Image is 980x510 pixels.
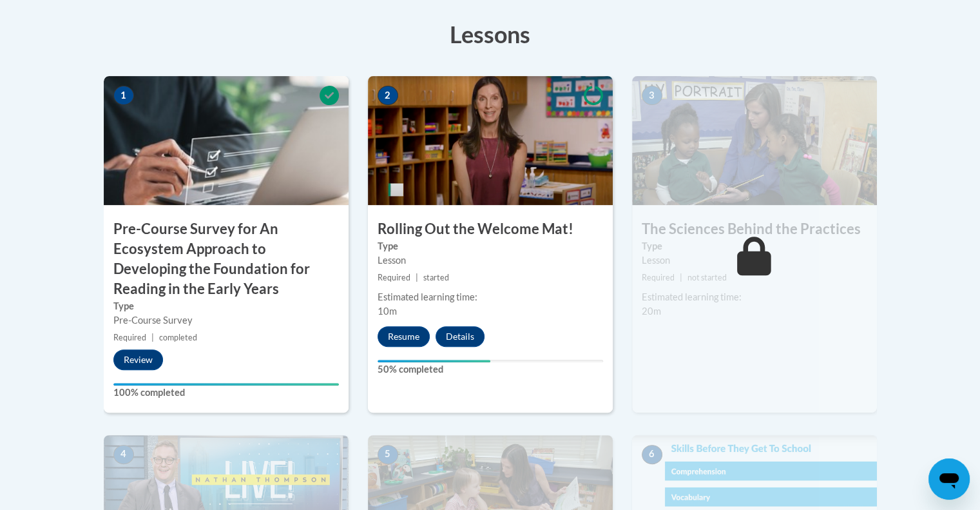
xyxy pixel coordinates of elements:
[368,76,613,205] img: Course Image
[378,253,603,268] div: Lesson
[436,326,485,347] button: Details
[423,273,449,282] span: started
[416,273,418,282] span: |
[642,306,661,317] span: 20m
[378,239,603,253] label: Type
[113,313,339,328] div: Pre-Course Survey
[104,76,349,205] img: Course Image
[642,445,662,464] span: 6
[113,349,163,370] button: Review
[113,299,339,313] label: Type
[632,219,877,239] h3: The Sciences Behind the Practices
[378,306,397,317] span: 10m
[113,383,339,386] div: Your progress
[159,333,197,342] span: completed
[378,362,603,377] label: 50% completed
[104,18,877,50] h3: Lessons
[113,86,134,105] span: 1
[378,326,430,347] button: Resume
[104,219,349,299] h3: Pre-Course Survey for An Ecosystem Approach to Developing the Foundation for Reading in the Early...
[378,445,398,464] span: 5
[928,458,970,500] iframe: Button to launch messaging window
[378,86,398,105] span: 2
[113,445,134,464] span: 4
[378,360,490,362] div: Your progress
[680,273,682,282] span: |
[368,219,613,239] h3: Rolling Out the Welcome Mat!
[632,76,877,205] img: Course Image
[642,86,662,105] span: 3
[378,273,410,282] span: Required
[642,273,675,282] span: Required
[642,253,867,268] div: Lesson
[113,386,339,400] label: 100% completed
[378,290,603,304] div: Estimated learning time:
[687,273,727,282] span: not started
[642,239,867,253] label: Type
[151,333,154,342] span: |
[642,290,867,304] div: Estimated learning time:
[113,333,146,342] span: Required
